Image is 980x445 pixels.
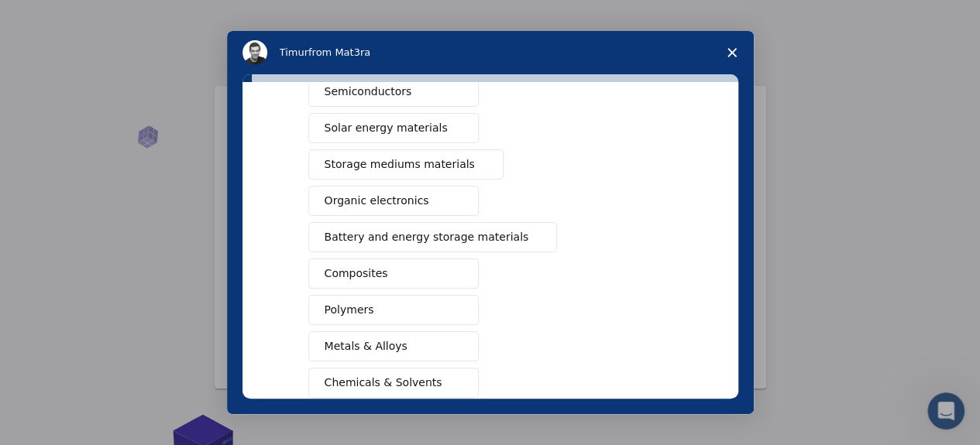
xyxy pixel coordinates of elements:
[325,120,448,136] span: Solar energy materials
[325,338,407,354] span: Metals & Alloys
[325,84,412,100] span: Semiconductors
[325,302,374,318] span: Polymers
[308,331,479,361] button: Metals & Alloys
[308,186,479,216] button: Organic electronics
[308,46,370,58] span: from Mat3ra
[325,193,429,209] span: Organic electronics
[31,11,87,25] span: Support
[308,77,479,107] button: Semiconductors
[242,40,267,65] img: Profile image for Timur
[280,46,308,58] span: Timur
[308,113,479,143] button: Solar energy materials
[325,156,475,173] span: Storage mediums materials
[710,31,754,74] span: Close survey
[325,375,442,391] span: Chemicals & Solvents
[308,295,479,325] button: Polymers
[308,258,479,289] button: Composites
[308,368,479,398] button: Chemicals & Solvents
[308,149,504,180] button: Storage mediums materials
[308,222,558,252] button: Battery and energy storage materials
[325,265,388,282] span: Composites
[325,229,529,245] span: Battery and energy storage materials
